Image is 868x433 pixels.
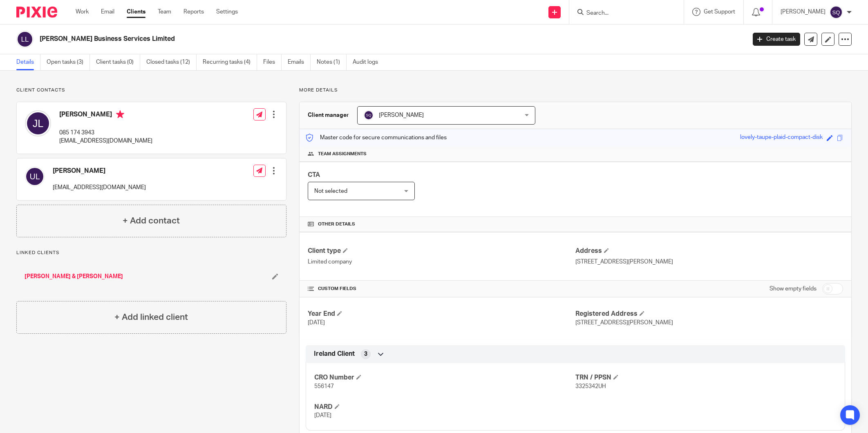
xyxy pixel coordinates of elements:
[114,311,188,324] h4: + Add linked client
[781,8,825,16] p: [PERSON_NAME]
[183,8,204,16] a: Reports
[379,112,424,118] span: [PERSON_NAME]
[203,54,257,70] a: Recurring tasks (4)
[16,87,286,94] p: Client contacts
[770,285,817,293] label: Show empty fields
[317,54,347,70] a: Notes (1)
[25,272,123,281] a: [PERSON_NAME] & [PERSON_NAME]
[53,183,146,192] p: [EMAIL_ADDRESS][DOMAIN_NAME]
[16,7,57,18] img: Pixie
[575,373,837,382] h4: TRN / PPSN
[308,286,575,292] h4: CUSTOM FIELDS
[308,310,575,318] h4: Year End
[263,54,282,70] a: Files
[314,384,334,389] span: 556147
[308,247,575,255] h4: Client type
[16,54,40,70] a: Details
[314,350,355,358] span: Ireland Client
[740,133,823,143] div: lovely-taupe-plaid-compact-disk
[318,151,367,157] span: Team assignments
[318,221,355,228] span: Other details
[364,110,374,120] img: svg%3E
[575,310,843,318] h4: Registered Address
[59,137,152,145] p: [EMAIL_ADDRESS][DOMAIN_NAME]
[47,54,90,70] a: Open tasks (3)
[40,35,600,43] h2: [PERSON_NAME] Business Services Limited
[308,111,349,119] h3: Client manager
[116,110,124,118] i: Primary
[158,8,171,16] a: Team
[53,167,146,175] h4: [PERSON_NAME]
[76,8,89,16] a: Work
[308,172,320,178] span: CTA
[101,8,114,16] a: Email
[16,31,34,48] img: svg%3E
[16,250,286,256] p: Linked clients
[308,320,325,326] span: [DATE]
[25,167,45,186] img: svg%3E
[127,8,145,16] a: Clients
[25,110,51,136] img: svg%3E
[704,9,735,15] span: Get Support
[308,258,575,266] p: Limited company
[314,403,575,411] h4: NARD
[123,214,180,227] h4: + Add contact
[299,87,852,94] p: More details
[314,373,575,382] h4: CRO Number
[753,33,800,46] a: Create task
[575,384,606,389] span: 3325342UH
[146,54,197,70] a: Closed tasks (12)
[306,134,447,142] p: Master code for secure communications and files
[575,258,843,266] p: [STREET_ADDRESS][PERSON_NAME]
[586,10,659,17] input: Search
[353,54,384,70] a: Audit logs
[830,6,843,19] img: svg%3E
[59,129,152,137] p: 085 174 3943
[575,320,673,326] span: [STREET_ADDRESS][PERSON_NAME]
[59,110,152,121] h4: [PERSON_NAME]
[216,8,238,16] a: Settings
[314,188,347,194] span: Not selected
[575,247,843,255] h4: Address
[364,350,367,358] span: 3
[96,54,140,70] a: Client tasks (0)
[314,413,331,418] span: [DATE]
[288,54,311,70] a: Emails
